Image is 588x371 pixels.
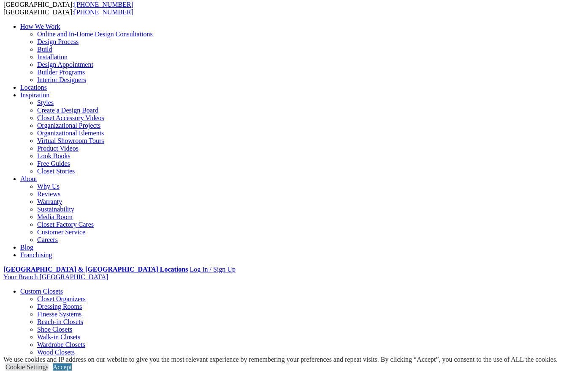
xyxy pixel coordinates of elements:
a: Reach-in Closets [37,318,83,325]
a: Look Books [37,152,70,159]
a: About [20,175,37,182]
a: Wood Closets [37,349,75,356]
a: Locations [20,84,47,91]
a: Design Appointment [37,61,93,68]
a: Accept [53,363,72,371]
a: Log In / Sign Up [190,266,235,273]
a: Cookie Settings [5,363,49,371]
a: Build [37,46,52,53]
a: Virtual Showroom Tours [37,137,104,144]
a: Your Branch [GEOGRAPHIC_DATA] [3,273,108,280]
span: Your Branch [3,273,38,280]
span: [GEOGRAPHIC_DATA] [39,273,108,280]
a: [PHONE_NUMBER] [74,8,133,16]
a: Shoe Closets [37,326,72,333]
a: Closet Organizers [37,295,86,302]
a: [PHONE_NUMBER] [74,1,133,8]
a: Media Room [37,213,73,220]
a: Organizational Projects [37,122,100,129]
a: Finesse Systems [37,311,81,318]
a: Online and In-Home Design Consultations [37,30,153,38]
a: Interior Designers [37,76,86,83]
a: Closet Accessory Videos [37,114,104,121]
a: How We Work [20,23,60,30]
a: Styles [37,99,54,106]
a: Create a Design Board [37,107,98,114]
a: Installation [37,53,68,60]
a: Inspiration [20,91,49,99]
a: Why Us [37,183,60,190]
a: Reviews [37,190,60,198]
a: Customer Service [37,228,85,236]
a: Wardrobe Closets [37,341,85,348]
a: Closet Factory Cares [37,221,94,228]
a: Product Videos [37,145,79,152]
a: Dressing Rooms [37,303,82,310]
a: Organizational Elements [37,129,104,137]
span: [GEOGRAPHIC_DATA]: [GEOGRAPHIC_DATA]: [3,1,133,16]
a: Builder Programs [37,69,85,76]
div: We use cookies and IP address on our website to give you the most relevant experience by remember... [3,356,558,363]
a: Blog [20,244,33,251]
a: Closet Stories [37,168,75,175]
a: [GEOGRAPHIC_DATA] & [GEOGRAPHIC_DATA] Locations [3,266,188,273]
a: Free Guides [37,160,70,167]
a: Franchising [20,251,52,258]
a: Custom Closets [20,288,63,295]
a: Walk-in Closets [37,333,80,341]
a: Warranty [37,198,62,205]
a: Sustainability [37,206,74,213]
a: Design Process [37,38,79,45]
a: Careers [37,236,58,243]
